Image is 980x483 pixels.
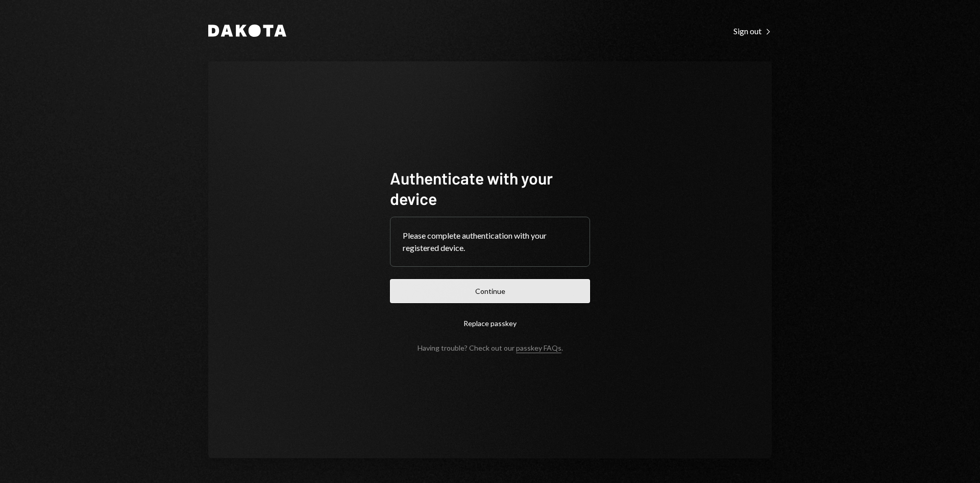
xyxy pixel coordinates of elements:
[390,311,590,335] button: Replace passkey
[390,279,590,303] button: Continue
[390,168,590,209] h1: Authenticate with your device
[733,25,772,36] a: Sign out
[516,343,561,353] a: passkey FAQs
[418,343,563,352] div: Having trouble? Check out our .
[733,26,772,36] div: Sign out
[403,229,577,254] div: Please complete authentication with your registered device.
